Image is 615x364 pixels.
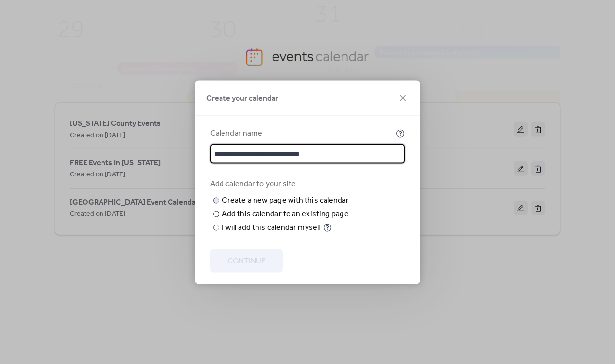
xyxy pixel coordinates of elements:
div: Create a new page with this calendar [222,194,349,206]
div: I will add this calendar myself [222,222,321,233]
div: Calendar name [210,127,394,139]
span: Create your calendar [206,92,278,104]
div: Add calendar to your site [210,178,403,190]
div: Add this calendar to an existing page [222,208,349,220]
